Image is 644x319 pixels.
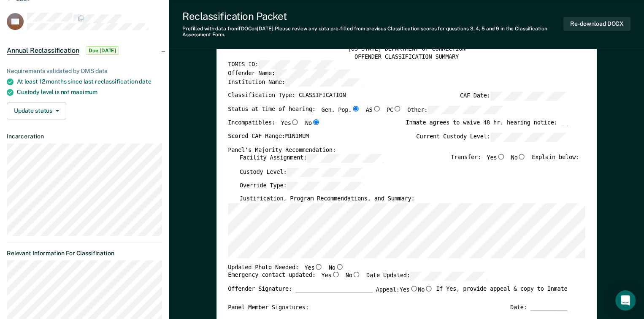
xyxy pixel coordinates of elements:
[7,133,162,140] dt: Incarceration
[410,272,487,281] input: Date Updated:
[331,272,340,278] input: Yes
[416,132,567,141] label: Current Custody Level:
[182,26,563,38] div: Prefilled with data from TDOC on [DATE] . Please review any data pre-filled from previous Classif...
[517,154,526,160] input: No
[563,17,630,31] button: Re-download DOCX
[239,154,384,163] label: Facility Assignment:
[418,286,433,294] label: No
[305,119,320,127] label: No
[7,103,66,119] button: Update status
[228,272,487,286] div: Emergency contact updated:
[328,264,344,272] label: No
[615,290,636,311] div: Open Intercom Messenger
[428,105,505,114] input: Other:
[497,154,505,160] input: Yes
[228,119,320,132] div: Incompatibles:
[450,154,579,168] div: Transfer: Explain below:
[258,60,336,69] input: TOMIS ID:
[490,132,567,141] input: Current Custody Level:
[372,105,381,111] input: AS
[228,264,344,272] div: Updated Photo Needed:
[386,105,401,114] label: PC
[409,286,418,292] input: Yes
[314,264,323,270] input: Yes
[304,264,323,272] label: Yes
[321,105,360,114] label: Gen. Pop.
[7,250,162,257] dt: Relevant Information For Classification
[287,181,364,190] input: Override Type:
[239,168,363,176] label: Custody Level:
[335,264,344,270] input: No
[406,119,567,132] div: Inmate agrees to waive 48 hr. hearing notice: __
[239,181,363,190] label: Override Type:
[228,69,352,78] label: Offender Name:
[365,105,381,114] label: AS
[291,119,299,125] input: Yes
[182,10,563,22] div: Reclassification Packet
[511,154,526,163] label: No
[228,60,336,69] label: TOMIS ID:
[345,272,360,281] label: No
[275,69,352,78] input: Offender Name:
[7,46,79,55] span: Annual Reclassification
[393,105,401,111] input: PC
[287,168,364,176] input: Custody Level:
[17,78,162,85] div: At least 12 months since last reclassification
[487,154,505,163] label: Yes
[312,119,320,125] input: No
[281,119,299,127] label: Yes
[228,286,567,304] div: Offender Signature: _______________________ If Yes, provide appeal & copy to Inmate
[71,89,97,95] span: maximum
[307,154,384,163] input: Facility Assignment:
[490,92,567,100] input: CAF Date:
[17,89,162,96] div: Custody level is not
[228,46,585,53] div: [US_STATE] DEPARTMENT OF CORRECTION
[228,53,585,61] div: OFFENDER CLASSIFICATION SUMMARY
[352,272,360,278] input: No
[7,68,162,75] div: Requirements validated by OMS data
[425,286,433,292] input: No
[228,146,567,154] div: Panel's Majority Recommendation:
[285,78,363,87] input: Institution Name:
[352,105,360,111] input: Gen. Pop.
[510,304,567,311] div: Date: ___________
[321,272,340,281] label: Yes
[228,92,346,100] label: Classification Type: CLASSIFICATION
[139,78,151,85] span: date
[228,132,308,141] label: Scored CAF Range: MINIMUM
[399,286,418,294] label: Yes
[86,46,119,55] span: Due [DATE]
[228,105,505,119] div: Status at time of hearing:
[228,78,362,87] label: Institution Name:
[376,286,433,299] label: Appeal:
[366,272,487,281] label: Date Updated:
[228,304,308,311] div: Panel Member Signatures:
[460,92,567,100] label: CAF Date:
[407,105,505,114] label: Other:
[239,195,414,203] label: Justification, Program Recommendations, and Summary:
